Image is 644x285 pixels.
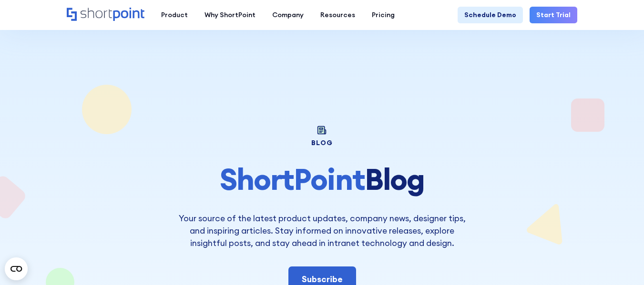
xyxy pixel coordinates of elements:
[320,10,355,20] div: Resources
[176,139,468,146] div: BLOG
[312,7,363,23] a: Resources
[596,239,644,285] iframe: Chat Widget
[264,7,312,23] a: Company
[220,160,365,198] span: ShortPoint
[161,10,188,20] div: Product
[153,7,196,23] a: Product
[196,7,264,23] a: Why ShortPoint
[176,163,468,196] h1: Blog
[5,257,28,280] button: Open CMP widget
[67,8,144,22] a: Home
[272,10,304,20] div: Company
[204,10,256,20] div: Why ShortPoint
[176,212,468,250] p: Your source of the latest product updates, company news, designer tips, and inspiring articles. S...
[363,7,403,23] a: Pricing
[530,7,577,23] a: Start Trial
[372,10,395,20] div: Pricing
[458,7,523,23] a: Schedule Demo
